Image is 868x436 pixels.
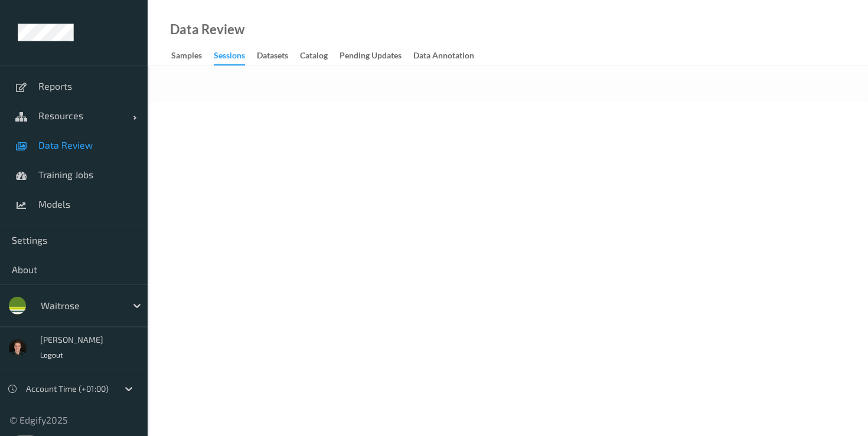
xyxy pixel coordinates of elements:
a: Pending Updates [340,48,413,64]
a: Sessions [214,48,257,65]
div: Data Annotation [413,50,474,64]
a: Data Annotation [413,48,486,64]
a: Datasets [257,48,300,64]
div: Catalog [300,50,328,64]
a: Samples [171,48,214,64]
div: Datasets [257,50,288,64]
div: Data Review [170,24,244,35]
a: Catalog [300,48,340,64]
div: Sessions [214,50,245,65]
div: Samples [171,50,202,64]
div: Pending Updates [340,50,402,64]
